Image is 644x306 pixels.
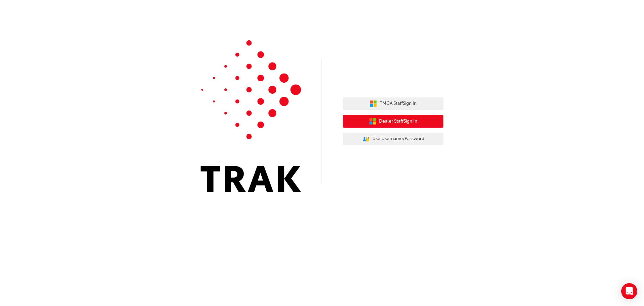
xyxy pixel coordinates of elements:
[343,97,443,110] button: TMCA StaffSign In
[372,135,424,143] span: Use Username/Password
[621,283,637,299] div: Open Intercom Messenger
[379,118,417,125] span: Dealer Staff Sign In
[201,40,301,192] img: Trak
[343,115,443,128] button: Dealer StaffSign In
[380,100,417,107] span: TMCA Staff Sign In
[343,133,443,145] button: Use Username/Password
